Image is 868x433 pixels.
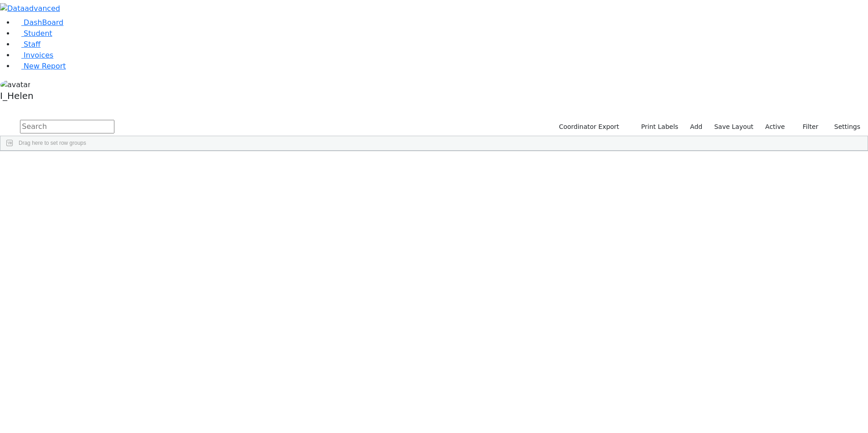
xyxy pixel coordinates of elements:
[24,51,54,59] span: Invoices
[19,140,86,146] span: Drag here to set row groups
[24,40,40,49] span: Staff
[761,120,789,134] label: Active
[15,51,54,59] a: Invoices
[791,120,823,134] button: Filter
[15,40,40,49] a: Staff
[631,120,682,134] button: Print Labels
[686,120,706,134] a: Add
[15,18,64,27] a: DashBoard
[15,29,52,38] a: Student
[20,120,114,133] input: Search
[24,18,64,27] span: DashBoard
[24,29,52,38] span: Student
[710,120,757,134] button: Save Layout
[553,120,623,134] button: Coordinator Export
[15,62,66,70] a: New Report
[24,62,66,70] span: New Report
[823,120,864,134] button: Settings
